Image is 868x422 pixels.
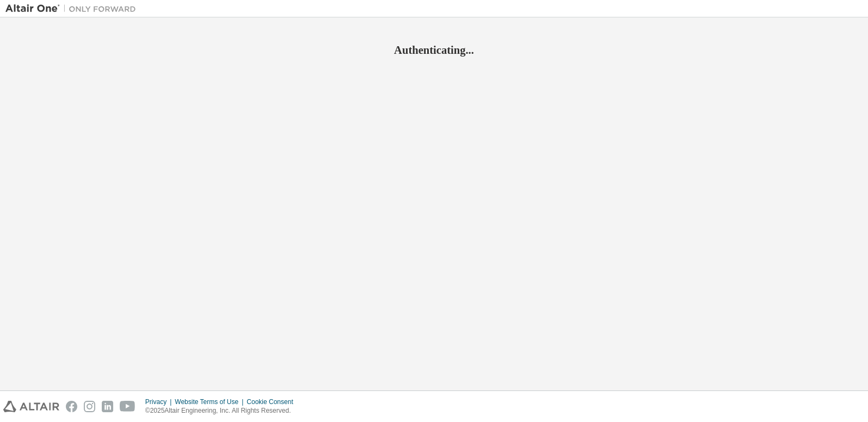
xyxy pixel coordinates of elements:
[84,401,95,412] img: instagram.svg
[3,401,59,412] img: altair_logo.svg
[145,406,300,415] p: © 2025 Altair Engineering, Inc. All Rights Reserved.
[102,401,113,412] img: linkedin.svg
[247,398,299,406] div: Cookie Consent
[5,43,863,57] h2: Authenticating...
[145,398,175,406] div: Privacy
[120,401,136,412] img: youtube.svg
[5,3,141,14] img: Altair One
[66,401,77,412] img: facebook.svg
[175,398,247,406] div: Website Terms of Use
